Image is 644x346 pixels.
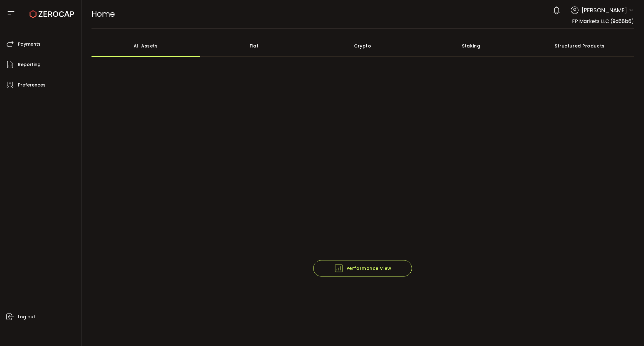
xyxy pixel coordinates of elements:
span: FP Markets LLC (9d68b6) [572,18,634,25]
span: [PERSON_NAME] [582,6,627,14]
div: All Assets [92,35,200,57]
div: Staking [417,35,525,57]
span: Home [92,8,115,20]
span: Performance View [334,264,391,273]
div: Crypto [308,35,417,57]
div: Fiat [200,35,308,57]
button: Performance View [313,260,412,276]
span: Payments [18,40,41,49]
div: Structured Products [525,35,634,57]
span: Preferences [18,81,46,90]
span: Log out [18,312,35,321]
span: Reporting [18,60,41,69]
